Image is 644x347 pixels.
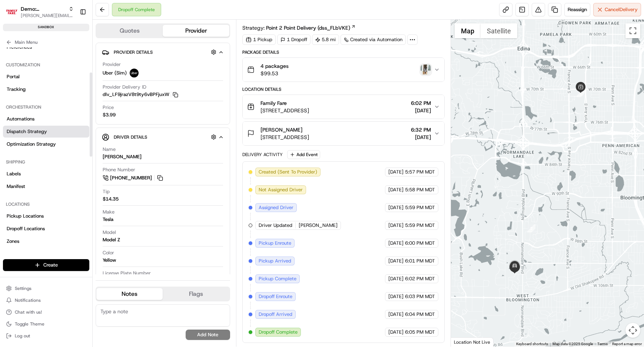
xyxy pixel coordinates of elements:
button: 4 packages$99.53photo_proof_of_delivery image [243,58,444,82]
div: 5.8 mi [312,34,339,45]
span: 4 packages [260,62,289,70]
span: [DATE] [388,169,404,175]
span: 6:01 PM MDT [405,258,435,264]
span: [DATE] [388,240,404,247]
span: [DATE] [388,293,404,300]
span: [DATE] [388,258,404,264]
span: [DATE] [388,275,404,282]
span: [DATE] [388,222,404,229]
a: Point 2 Point Delivery (dss_FLbVKE) [266,24,356,32]
span: 5:58 PM MDT [405,186,435,193]
a: Labels [3,168,89,180]
div: Location Details [242,86,445,92]
a: Tracking [3,83,89,95]
img: photo_proof_of_delivery image [421,65,431,75]
span: 6:05 PM MDT [405,329,435,336]
span: [DATE] [388,329,404,336]
a: Automations [3,113,89,125]
span: License Plate Number [103,270,151,277]
button: [PERSON_NAME][EMAIL_ADDRESS][DOMAIN_NAME] [21,13,74,19]
button: Log out [3,331,89,341]
span: Created (Sent To Provider) [259,169,317,175]
a: Manifest [3,181,89,192]
a: Pickup Locations [3,210,89,222]
span: 6:04 PM MDT [405,311,435,318]
span: Pickup Locations [7,213,44,219]
span: Knowledge Base [15,108,57,115]
span: [DATE] [388,204,404,211]
div: 1 Pickup [242,34,276,45]
button: Reassign [564,3,590,16]
div: Package Details [242,49,445,55]
button: dlv_LF9jrazV8t9ty6vBPFjuxW [103,91,178,98]
button: Map camera controls [625,323,640,338]
span: [DATE] [411,107,431,114]
button: Demo: [PERSON_NAME] [21,5,66,13]
button: Provider Details [102,46,224,58]
div: 2 [527,224,535,232]
button: Settings [3,283,89,294]
span: Toggle Theme [15,321,44,327]
span: Notifications [15,297,41,303]
span: Map data ©2025 Google [552,342,593,346]
span: [STREET_ADDRESS] [260,133,309,141]
a: Dropoff Locations [3,223,89,235]
button: Family Fare[STREET_ADDRESS]6:02 PM[DATE] [243,95,444,119]
span: Provider [103,61,121,68]
a: Optimization Strategy [3,138,89,150]
div: 1 [577,89,585,97]
span: Zones [7,238,19,245]
div: Location Not Live [451,337,494,347]
div: Customization [3,59,89,71]
button: [PERSON_NAME][STREET_ADDRESS]6:32 PM[DATE] [243,122,444,145]
p: Welcome 👋 [7,30,135,42]
a: Zones [3,235,89,247]
span: Reassign [568,6,587,13]
span: Log out [15,333,30,339]
span: Dropoff Complete [259,329,298,336]
img: Nash [7,7,22,22]
span: [DATE] [411,133,431,141]
span: 6:00 PM MDT [405,240,435,247]
span: Family Fare [260,99,287,107]
span: 6:03 PM MDT [405,293,435,300]
span: [PERSON_NAME] [260,126,302,133]
button: Create [3,259,89,271]
img: Demo: Benny [6,6,18,18]
span: Not Assigned Driver [259,186,303,193]
span: Point 2 Point Delivery (dss_FLbVKE) [266,24,350,32]
span: Pickup Enroute [259,240,291,247]
span: [DATE] [388,311,404,318]
a: 💻API Documentation [60,105,122,118]
span: $3.99 [103,112,116,118]
a: Created via Automation [341,34,406,45]
span: Main Menu [15,39,37,45]
span: Assigned Driver [259,204,293,211]
span: [DATE] [388,186,404,193]
button: Notes [96,288,163,300]
span: Optimization Strategy [7,141,56,148]
div: Strategy: [242,24,356,32]
span: Pickup Complete [259,275,296,282]
input: Clear [19,48,122,56]
div: Shipping [3,156,89,168]
span: Provider Details [114,49,153,55]
div: 1 Dropoff [277,34,311,45]
span: Driver Details [114,134,147,140]
button: Add Event [287,150,320,159]
span: Provider Delivery ID [103,84,146,90]
span: Pylon [74,126,90,131]
a: Terms [597,342,608,346]
span: 6:32 PM [411,126,431,133]
span: Settings [15,285,31,291]
span: Pickup Arrived [259,258,291,264]
span: [PERSON_NAME] [299,222,338,229]
span: 6:02 PM [411,99,431,107]
div: Locations [3,198,89,210]
span: [STREET_ADDRESS] [260,107,309,114]
div: [PERSON_NAME] [103,153,142,160]
div: 📗 [7,108,13,114]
